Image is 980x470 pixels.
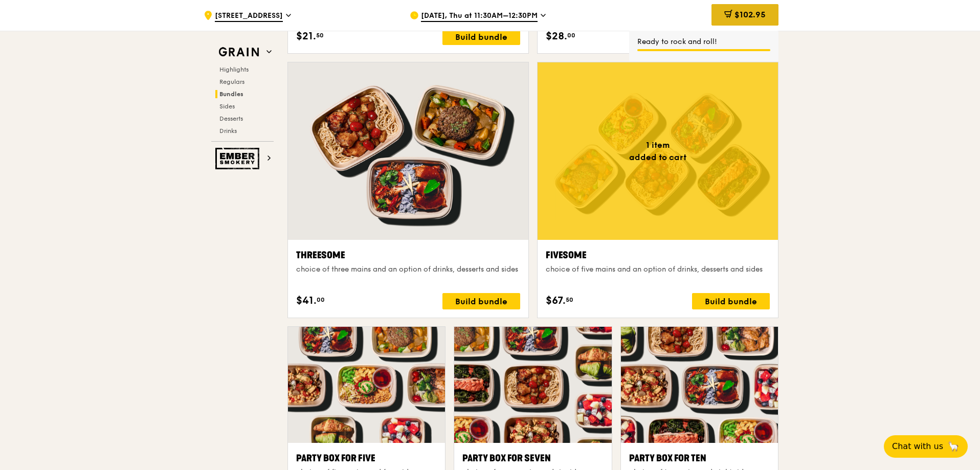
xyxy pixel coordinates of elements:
div: Ready to rock and roll! [637,37,770,47]
span: [DATE], Thu at 11:30AM–12:30PM [421,11,538,22]
span: Desserts [219,115,243,122]
div: Build bundle [442,293,520,309]
div: Threesome [296,248,520,262]
div: Party Box for Seven [462,451,603,465]
div: Build bundle [692,293,770,309]
span: Highlights [219,66,249,73]
span: [STREET_ADDRESS] [215,11,283,22]
span: $102.95 [734,10,766,19]
span: 🦙 [947,440,960,453]
span: Drinks [219,127,237,135]
span: $41. [296,293,317,308]
span: $21. [296,29,316,44]
img: Grain web logo [215,43,262,61]
span: Bundles [219,91,243,98]
div: Party Box for Ten [629,451,770,465]
span: 00 [567,31,575,39]
span: Regulars [219,78,244,85]
div: choice of three mains and an option of drinks, desserts and sides [296,264,520,275]
div: Fivesome [546,248,770,262]
span: 50 [566,296,573,304]
img: Ember Smokery web logo [215,148,262,169]
span: Chat with us [892,440,943,453]
div: Party Box for Five [296,451,437,465]
button: Chat with us🦙 [884,435,968,458]
span: $28. [546,29,567,44]
div: Build bundle [442,29,520,45]
span: 50 [316,31,324,39]
span: $67. [546,293,566,308]
span: 00 [317,296,325,304]
div: choice of five mains and an option of drinks, desserts and sides [546,264,770,275]
span: Sides [219,103,235,110]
